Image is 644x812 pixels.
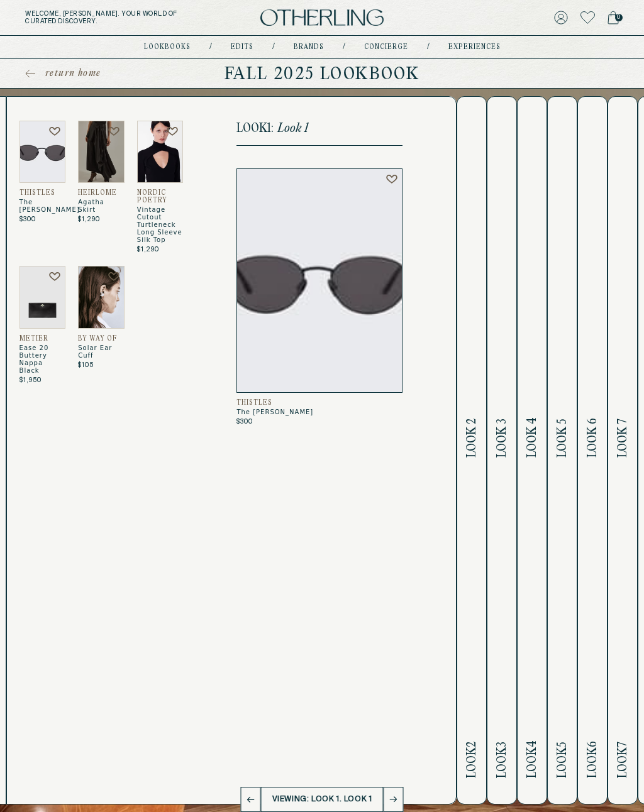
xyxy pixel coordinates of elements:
[616,742,630,778] span: Look 7
[78,199,125,214] span: Agatha Skirt
[555,419,570,458] span: Look 5
[427,42,430,52] div: /
[19,216,36,223] span: $300
[25,67,101,80] a: return home
[236,399,272,407] span: Thistles
[272,42,275,52] div: /
[448,44,501,50] a: experiences
[78,344,125,359] span: Solar Ear Cuff
[25,10,203,25] h5: Welcome, [PERSON_NAME] . Your world of curated discovery.
[45,67,101,80] span: return home
[25,63,619,84] h1: Fall 2025 Lookbook
[78,361,94,369] span: $105
[586,741,600,778] span: Look 6
[78,216,100,223] span: $1,290
[465,419,479,458] span: Look 2
[19,189,55,197] span: Thistles
[78,189,117,197] span: Heirlome
[137,246,159,253] span: $1,290
[608,9,619,26] a: 0
[78,121,125,183] img: Agatha Skirt
[19,376,42,384] span: $1,950
[236,168,402,392] img: The CRUZ
[555,742,570,778] span: Look 5
[294,44,324,50] a: Brands
[137,189,184,204] span: Nordic Poetry
[263,793,382,806] p: Viewing: Look 1. Look 1
[615,14,623,21] span: 0
[495,419,509,458] span: Look 3
[78,335,117,343] span: By Way Of
[260,9,384,26] img: logo
[277,122,308,135] span: Look 1
[616,419,630,458] span: Look 7
[19,344,66,375] span: Ease 20 Buttery Nappa Black
[19,266,66,328] img: Ease 20 Buttery Nappa Black
[144,44,191,50] a: lookbooks
[209,42,212,52] div: /
[577,96,608,804] button: Look6Look 6
[19,121,66,183] img: The CRUZ
[236,122,274,135] span: Look 1 :
[236,409,402,416] span: The [PERSON_NAME]
[465,742,479,778] span: Look 2
[19,199,66,214] span: The [PERSON_NAME]
[608,96,638,804] button: Look7Look 7
[525,740,540,778] span: Look 4
[78,266,125,328] img: SOLAR EAR CUFF
[236,418,253,425] span: $300
[137,206,184,244] span: Vintage Cutout Turtleneck Long Sleeve Silk Top
[495,742,509,778] span: Look 3
[457,96,487,804] button: Look2Look 2
[364,44,408,50] a: concierge
[547,96,577,804] button: Look5Look 5
[487,96,517,804] button: Look3Look 3
[19,335,48,343] span: Metier
[586,418,600,458] span: Look 6
[525,417,540,458] span: Look 4
[137,121,184,183] img: Vintage Cutout Turtleneck Long Sleeve Silk Top
[343,42,345,52] div: /
[517,96,547,804] button: Look4Look 4
[231,44,253,50] a: Edits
